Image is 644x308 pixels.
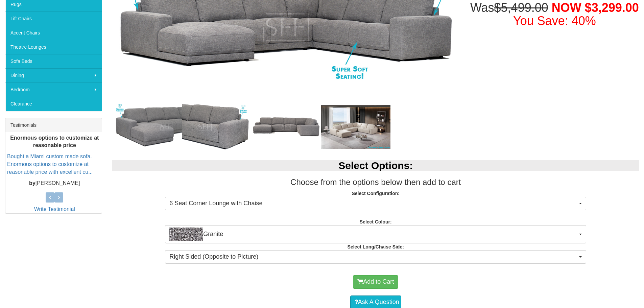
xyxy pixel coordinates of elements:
[353,275,398,289] button: Add to Cart
[5,97,102,111] a: Clearance
[552,1,639,15] span: NOW $3,299.00
[169,253,577,261] span: Right Sided (Opposite to Picture)
[348,244,404,250] strong: Select Long/Chaise Side:
[5,82,102,97] a: Bedroom
[352,191,400,196] strong: Select Configuration:
[360,219,392,224] strong: Select Colour:
[10,135,99,148] b: Enormous options to customize at reasonable price
[165,225,586,243] button: GraniteGranite
[169,228,577,241] span: Granite
[470,1,639,28] h1: Was
[338,160,413,171] b: Select Options:
[5,54,102,68] a: Sofa Beds
[513,14,596,28] font: You Save: 40%
[169,199,577,208] span: 6 Seat Corner Lounge with Chaise
[494,1,548,15] del: $5,499.00
[5,26,102,40] a: Accent Chairs
[165,197,586,210] button: 6 Seat Corner Lounge with Chaise
[7,154,93,175] a: Bought a Miami custom made sofa. Enormous options to customize at reasonable price with excellent...
[5,118,102,132] div: Testimonials
[7,180,102,187] p: [PERSON_NAME]
[165,250,586,264] button: Right Sided (Opposite to Picture)
[5,11,102,26] a: Lift Chairs
[5,68,102,82] a: Dining
[29,180,35,186] b: by
[112,178,639,187] h3: Choose from the options below then add to cart
[169,228,203,241] img: Granite
[5,40,102,54] a: Theatre Lounges
[34,206,75,212] a: Write Testimonial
